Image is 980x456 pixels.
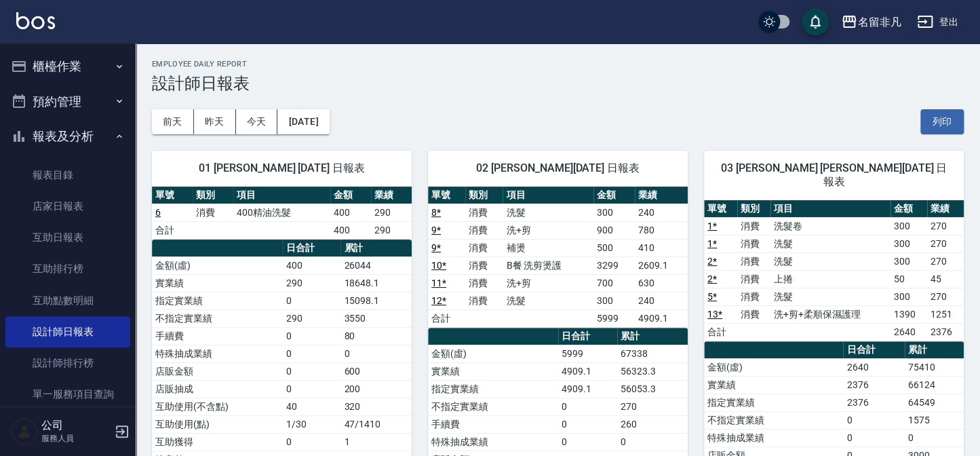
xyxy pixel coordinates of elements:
[41,419,111,432] h5: 公司
[5,119,130,154] button: 報表及分析
[843,358,905,376] td: 2640
[444,161,671,175] span: 02 [PERSON_NAME][DATE] 日報表
[283,309,340,327] td: 290
[283,240,340,257] th: 日合計
[503,292,593,309] td: 洗髮
[428,362,558,380] td: 實業績
[905,429,964,446] td: 0
[927,200,964,218] th: 業績
[152,74,964,93] h3: 設計師日報表
[905,376,964,394] td: 66124
[737,270,770,288] td: 消費
[340,380,412,398] td: 200
[5,222,130,253] a: 互助日報表
[927,252,964,270] td: 270
[503,204,593,221] td: 洗髮
[340,327,412,345] td: 80
[340,398,412,415] td: 320
[428,187,688,328] table: a dense table
[635,256,688,274] td: 2609.1
[836,8,906,36] button: 名留非凡
[503,187,593,204] th: 項目
[920,109,964,134] button: 列印
[905,411,964,429] td: 1575
[617,380,688,398] td: 56053.3
[5,49,130,84] button: 櫃檯作業
[617,328,688,345] th: 累計
[371,204,412,221] td: 290
[617,345,688,362] td: 67338
[927,323,964,341] td: 2376
[927,270,964,288] td: 45
[558,380,618,398] td: 4909.1
[152,433,283,451] td: 互助獲得
[152,187,193,204] th: 單號
[770,217,890,235] td: 洗髮卷
[890,200,927,218] th: 金額
[283,398,340,415] td: 40
[704,358,843,376] td: 金額(虛)
[635,292,688,309] td: 240
[340,256,412,274] td: 26044
[152,60,964,69] h2: Employee Daily Report
[635,274,688,292] td: 630
[152,187,412,240] table: a dense table
[5,347,130,379] a: 設計師排行榜
[152,380,283,398] td: 店販抽成
[737,288,770,305] td: 消費
[593,292,635,309] td: 300
[704,323,737,341] td: 合計
[465,221,503,239] td: 消費
[704,394,843,411] td: 指定實業績
[340,240,412,257] th: 累計
[428,309,465,327] td: 合計
[283,345,340,362] td: 0
[704,200,737,218] th: 單號
[890,323,927,341] td: 2640
[465,187,503,204] th: 類別
[465,239,503,256] td: 消費
[558,362,618,380] td: 4909.1
[770,270,890,288] td: 上捲
[428,345,558,362] td: 金額(虛)
[193,204,233,221] td: 消費
[558,398,618,415] td: 0
[340,345,412,362] td: 0
[617,398,688,415] td: 270
[193,187,233,204] th: 類別
[152,256,283,274] td: 金額(虛)
[770,305,890,323] td: 洗+剪+柔順保濕護理
[465,274,503,292] td: 消費
[503,221,593,239] td: 洗+剪
[843,429,905,446] td: 0
[593,204,635,221] td: 300
[152,398,283,415] td: 互助使用(不含點)
[340,309,412,327] td: 3550
[168,161,395,175] span: 01 [PERSON_NAME] [DATE] 日報表
[593,309,635,327] td: 5999
[770,235,890,252] td: 洗髮
[905,358,964,376] td: 75410
[593,256,635,274] td: 3299
[152,327,283,345] td: 手續費
[927,235,964,252] td: 270
[558,415,618,433] td: 0
[770,252,890,270] td: 洗髮
[737,200,770,218] th: 類別
[890,305,927,323] td: 1390
[330,187,371,204] th: 金額
[5,159,130,191] a: 報表目錄
[11,418,38,445] img: Person
[152,415,283,433] td: 互助使用(點)
[905,341,964,359] th: 累計
[283,292,340,309] td: 0
[152,274,283,292] td: 實業績
[737,305,770,323] td: 消費
[233,187,330,204] th: 項目
[503,274,593,292] td: 洗+剪
[283,433,340,451] td: 0
[617,362,688,380] td: 56323.3
[912,9,964,35] button: 登出
[428,433,558,451] td: 特殊抽成業績
[152,309,283,327] td: 不指定實業績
